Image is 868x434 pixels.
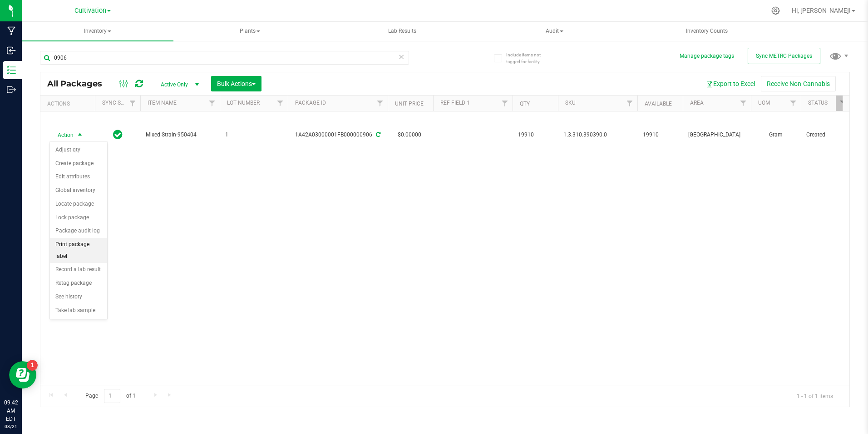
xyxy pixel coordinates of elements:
[47,101,91,107] div: Actions
[125,96,140,111] a: Filter
[518,131,552,139] span: 19910
[786,96,801,111] a: Filter
[74,129,86,141] span: select
[393,128,426,141] span: $0.00000
[104,389,120,403] input: 1
[9,361,36,389] iframe: Resource center
[273,96,288,111] a: Filter
[50,290,107,304] li: See history
[7,66,16,75] inline-svg: Inventory
[50,277,107,290] li: Retag package
[622,96,637,111] a: Filter
[74,7,106,15] span: Cultivation
[50,224,107,238] li: Package audit log
[808,100,828,106] a: Status
[295,100,326,106] a: Package ID
[50,263,107,277] li: Record a lab result
[440,100,470,106] a: Ref Field 1
[7,85,16,94] inline-svg: Outbound
[102,100,137,106] a: Sync Status
[674,27,740,35] span: Inventory Counts
[22,22,173,41] a: Inventory
[836,96,851,111] a: Filter
[395,101,424,107] a: Unit Price
[50,197,107,211] li: Locate package
[761,76,836,91] button: Receive Non-Cannabis
[758,100,770,106] a: UOM
[756,53,812,59] span: Sync METRC Packages
[375,131,380,138] span: Sync from Compliance System
[688,131,745,139] span: [GEOGRAPHIC_DATA]
[50,157,107,171] li: Create package
[7,26,16,35] inline-svg: Manufacturing
[399,51,405,63] span: Clear
[506,51,552,65] span: Include items not tagged for facility
[645,101,672,107] a: Available
[565,100,576,106] a: SKU
[326,22,478,41] a: Lab Results
[4,423,18,430] p: 08/21
[498,96,513,111] a: Filter
[736,96,751,111] a: Filter
[806,131,845,139] span: Created
[50,238,107,263] li: Print package label
[789,389,840,403] span: 1 - 1 of 1 items
[27,360,38,371] iframe: Resource center unread badge
[50,211,107,225] li: Lock package
[50,304,107,318] li: Take lab sample
[479,22,631,41] a: Audit
[225,131,282,139] span: 1
[50,143,107,157] li: Adjust qty
[50,170,107,184] li: Edit attributes
[4,399,18,423] p: 09:42 AM EDT
[373,96,388,111] a: Filter
[680,52,734,60] button: Manage package tags
[631,22,783,41] a: Inventory Counts
[217,80,256,87] span: Bulk Actions
[520,101,530,107] a: Qty
[563,131,632,139] span: 1.3.310.390390.0
[175,22,325,40] span: Plants
[643,131,677,139] span: 19910
[227,100,260,106] a: Lot Number
[205,96,220,111] a: Filter
[47,79,111,89] span: All Packages
[7,46,16,55] inline-svg: Inbound
[174,22,326,41] a: Plants
[49,129,74,141] span: Action
[40,51,409,65] input: Search Package ID, Item Name, SKU, Lot or Part Number...
[113,128,123,141] span: In Sync
[376,27,429,35] span: Lab Results
[748,48,820,64] button: Sync METRC Packages
[792,7,851,14] span: Hi, [PERSON_NAME]!
[78,389,143,403] span: Page of 1
[148,100,177,106] a: Item Name
[690,100,704,106] a: Area
[211,76,261,91] button: Bulk Actions
[700,76,761,91] button: Export to Excel
[146,131,214,139] span: Mixed Strain-950404
[756,131,795,139] span: Gram
[50,184,107,197] li: Global inventory
[770,6,781,15] div: Manage settings
[286,131,389,139] div: 1A42A03000001FB000000906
